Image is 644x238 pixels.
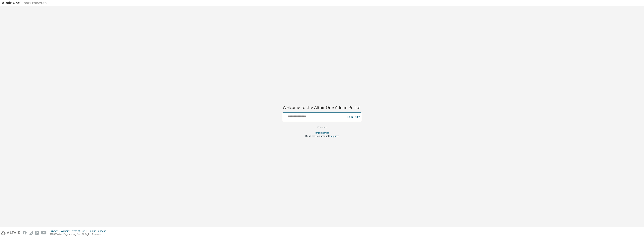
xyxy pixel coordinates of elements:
img: youtube.svg [41,231,47,235]
div: Privacy [50,230,61,233]
img: facebook.svg [23,231,27,235]
img: instagram.svg [29,231,33,235]
img: altair_logo.svg [1,231,20,235]
p: © 2025 Altair Engineering, Inc. All Rights Reserved. [50,233,108,236]
h2: Welcome to the Altair One Admin Portal [283,105,361,110]
div: Website Terms of Use [61,230,89,233]
img: linkedin.svg [35,231,39,235]
img: Altair One [2,1,49,5]
a: Register [330,134,339,138]
div: Cookie Consent [89,230,108,233]
a: Forgot password [315,131,329,134]
span: Don't have an account? [305,134,330,138]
